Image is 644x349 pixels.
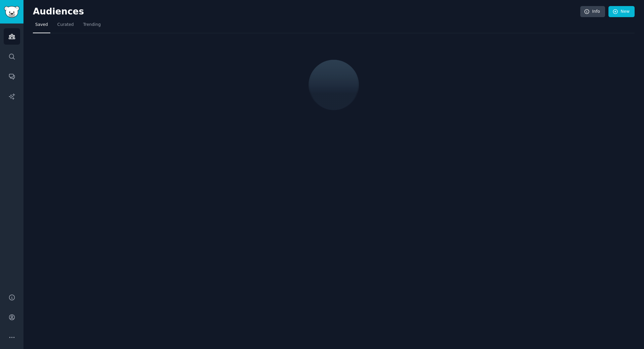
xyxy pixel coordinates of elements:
[55,19,76,33] a: Curated
[608,6,635,17] a: New
[580,6,605,17] a: Info
[33,19,50,33] a: Saved
[33,6,580,17] h2: Audiences
[83,22,101,28] span: Trending
[4,6,19,18] img: GummySearch logo
[35,22,48,28] span: Saved
[81,19,103,33] a: Trending
[57,22,74,28] span: Curated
